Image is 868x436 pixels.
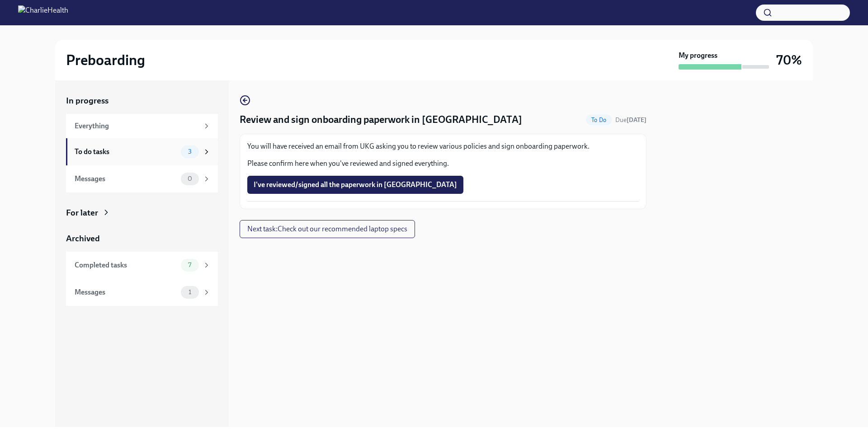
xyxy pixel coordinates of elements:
div: Everything [75,121,199,131]
div: For later [66,207,98,219]
span: Next task : Check out our recommended laptop specs [247,225,407,234]
img: CharlieHealth [18,5,68,20]
a: Messages0 [66,165,218,192]
span: 1 [183,289,197,295]
div: Messages [75,287,177,297]
p: Please confirm here when you've reviewed and signed everything. [247,159,639,169]
span: 0 [182,175,198,182]
strong: [DATE] [627,116,646,124]
a: For later [66,207,218,219]
span: Due [615,116,646,124]
h3: 70% [776,52,802,68]
strong: My progress [679,51,717,61]
a: In progress [66,95,218,107]
button: I've reviewed/signed all the paperwork in [GEOGRAPHIC_DATA] [247,176,463,194]
div: To do tasks [75,147,177,157]
h2: Preboarding [66,51,145,69]
a: Messages1 [66,279,218,306]
button: Next task:Check out our recommended laptop specs [240,220,415,238]
span: To Do [586,117,612,123]
span: I've reviewed/signed all the paperwork in [GEOGRAPHIC_DATA] [254,180,457,189]
span: September 21st, 2025 08:00 [615,116,646,124]
div: Completed tasks [75,260,177,270]
h4: Review and sign onboarding paperwork in [GEOGRAPHIC_DATA] [240,113,522,127]
a: Completed tasks7 [66,252,218,279]
div: Messages [75,174,177,184]
span: 7 [183,262,197,268]
span: 3 [183,148,197,155]
a: To do tasks3 [66,138,218,165]
p: You will have received an email from UKG asking you to review various policies and sign onboardin... [247,141,639,151]
a: Archived [66,233,218,244]
a: Everything [66,114,218,138]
